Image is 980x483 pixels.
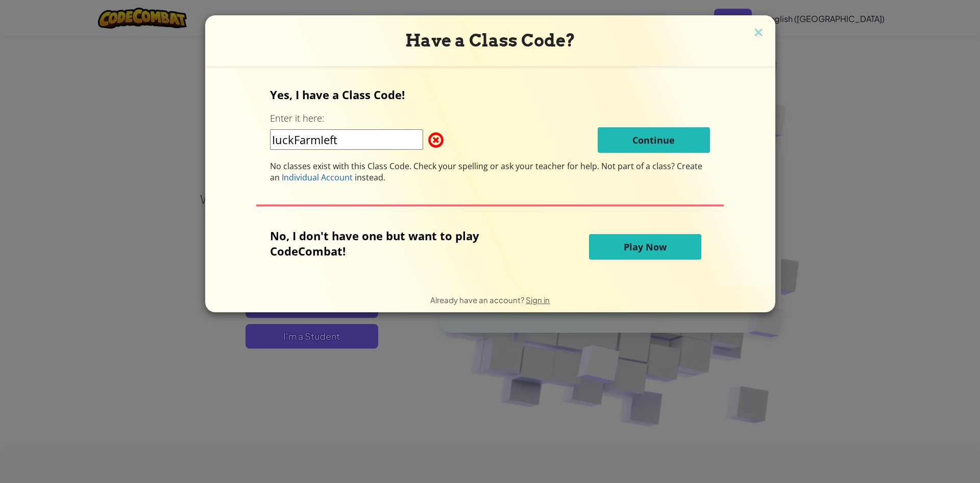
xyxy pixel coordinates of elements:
[526,295,550,305] a: Sign in
[430,295,526,305] span: Already have an account?
[589,234,701,260] button: Play Now
[270,112,324,125] label: Enter it here:
[270,87,710,102] p: Yes, I have a Class Code!
[270,228,529,259] p: No, I don't have one but want to play CodeCombat!
[270,160,601,172] span: No classes exist with this Class Code. Check your spelling or ask your teacher for help.
[353,172,385,183] span: instead.
[282,172,353,183] span: Individual Account
[632,134,675,146] span: Continue
[752,26,765,41] img: close icon
[624,241,667,253] span: Play Now
[598,127,710,153] button: Continue
[405,30,575,51] span: Have a Class Code?
[270,160,702,183] span: Not part of a class? Create an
